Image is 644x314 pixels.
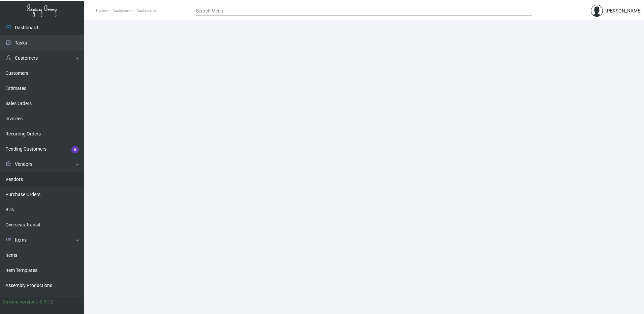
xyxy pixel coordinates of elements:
span: Dashboard [112,8,130,13]
div: [PERSON_NAME] [606,7,642,14]
img: admin@bootstrapmaster.com [591,5,603,17]
div: Current version: [3,299,37,306]
span: Home [96,8,106,13]
div: 0.51.2 [40,299,53,306]
span: Dashboards [137,8,157,13]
